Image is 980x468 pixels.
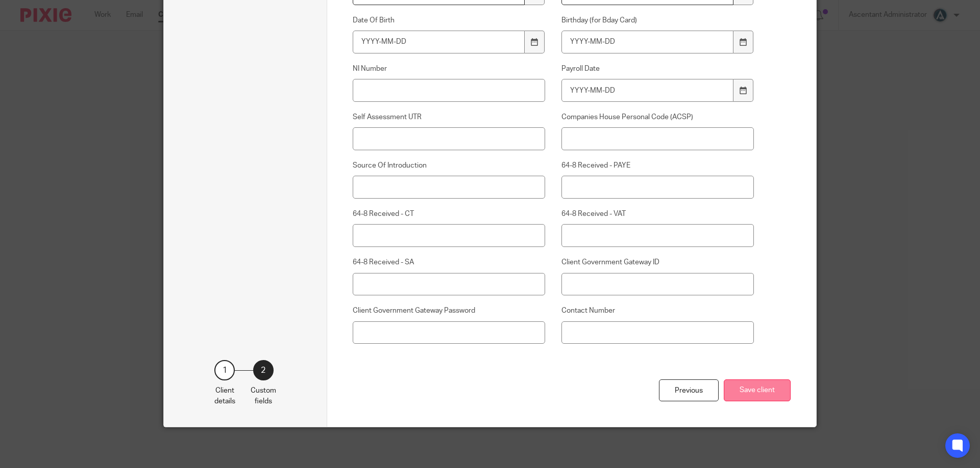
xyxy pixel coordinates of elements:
label: Payroll Date [561,64,754,74]
label: Date Of Birth [353,15,546,25]
label: 64-8 Received - CT [353,209,546,219]
p: Client details [214,386,235,406]
label: 64-8 Received - SA [353,257,546,267]
div: 2 [253,360,274,380]
label: Self Assessment UTR [353,112,546,122]
input: YYYY-MM-DD [561,31,734,53]
div: 1 [214,360,235,380]
label: 64-8 Received - PAYE [561,160,754,171]
label: Client Government Gateway Password [353,306,546,316]
label: 64-8 Received - VAT [561,209,754,219]
label: Birthday (for Bday Card) [561,15,754,25]
label: NI Number [353,64,546,74]
input: YYYY-MM-DD [561,79,734,102]
label: Source Of Introduction [353,160,546,171]
label: Client Government Gateway ID [561,257,754,267]
div: Previous [659,379,719,401]
p: Custom fields [251,386,276,406]
label: Companies House Personal Code (ACSP) [561,112,754,122]
button: Save client [724,379,791,401]
label: Contact Number [561,306,754,316]
input: YYYY-MM-DD [353,31,525,53]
